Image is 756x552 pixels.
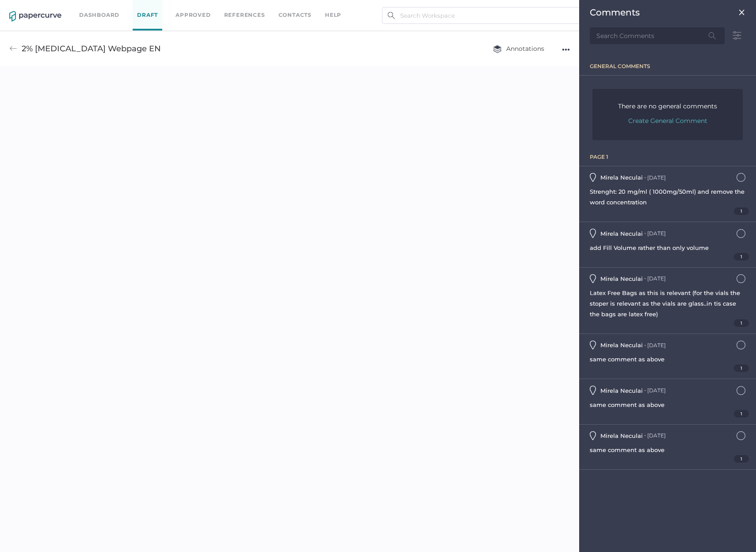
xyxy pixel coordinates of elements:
[734,319,749,327] span: 1
[645,176,645,179] div: ●
[600,432,643,439] span: Mirela Neculai
[737,341,745,349] img: icn-comment-not-resolved.7e303350.svg
[645,277,645,280] div: ●
[734,207,749,215] span: 1
[590,7,640,18] div: Comments
[590,63,756,69] div: general comments
[645,232,645,234] div: ●
[590,229,596,238] img: pindrop-comments.0907555c.svg
[729,27,745,44] img: sort-filter-icon.84b2c6ed.svg
[600,275,643,282] span: Mirela Neculai
[9,11,61,22] img: papercurve-logo-colour.7244d18c.svg
[279,10,312,20] a: Contacts
[737,386,745,395] img: icn-comment-not-resolved.7e303350.svg
[22,40,161,57] div: 2% [MEDICAL_DATA] Webpage EN
[590,446,664,453] span: same comment as above
[590,274,596,283] img: pindrop-comments.0907555c.svg
[382,7,615,24] input: Search Workspace
[590,27,725,44] input: Search Comments
[590,289,740,318] span: Latex Free Bags as this is relevant (for the vials the stoper is relevant as the vials are glass....
[737,274,745,283] img: icn-comment-not-resolved.7e303350.svg
[645,344,645,346] div: ●
[590,401,664,408] span: same comment as above
[600,341,643,349] span: Mirela Neculai
[647,174,666,181] div: [DATE]
[590,356,664,363] span: same comment as above
[600,230,643,237] span: Mirela Neculai
[600,387,643,394] span: Mirela Neculai
[647,275,666,282] div: [DATE]
[645,434,645,437] div: ●
[737,229,745,238] img: icn-comment-not-resolved.7e303350.svg
[600,174,643,181] span: Mirela Neculai
[9,45,17,53] img: back-arrow-grey.72011ae3.svg
[590,431,596,440] img: pindrop-comments.0907555c.svg
[618,102,717,110] span: There are no general comments
[590,188,745,206] span: Strenght: 20 mg/ml ( 1000mg/50ml) and remove the word concentration
[79,10,119,20] a: Dashboard
[590,341,596,349] img: pindrop-comments.0907555c.svg
[628,115,707,127] span: Create General Comment
[619,110,716,127] button: Create General Comment
[734,410,749,418] span: 1
[734,455,749,463] span: 1
[737,431,745,440] img: icn-comment-not-resolved.7e303350.svg
[734,364,749,372] span: 1
[484,40,553,57] button: Annotations
[388,12,395,19] img: search.bf03fe8b.svg
[738,9,745,16] img: close.2bdd4758.png
[647,230,666,237] div: [DATE]
[493,45,502,53] img: annotation-layers.cc6d0e6b.svg
[493,45,544,53] span: Annotations
[647,387,666,394] div: [DATE]
[647,342,666,349] div: [DATE]
[737,173,745,182] img: icn-comment-not-resolved.7e303350.svg
[590,386,596,395] img: pindrop-comments.0907555c.svg
[645,389,645,391] div: ●
[590,153,756,160] div: page 1
[224,10,265,20] a: References
[562,43,570,56] div: ●●●
[590,244,709,251] span: add Fill Volume rather than only volume
[590,173,596,182] img: pindrop-comments.0907555c.svg
[647,432,666,439] div: [DATE]
[176,10,210,20] a: Approved
[734,253,749,261] span: 1
[325,10,341,20] div: help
